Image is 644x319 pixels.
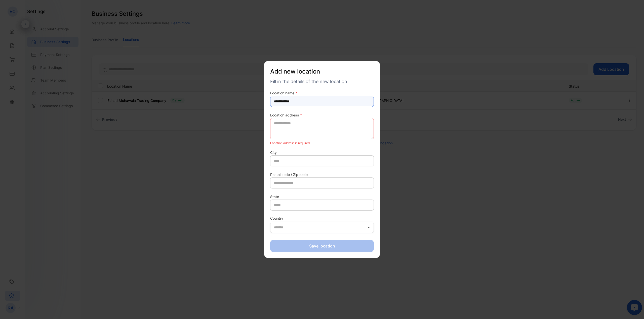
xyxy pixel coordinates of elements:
button: Open LiveChat chat widget [4,2,19,17]
p: Location address is required [270,141,374,146]
label: Postal code / Zip code [270,172,308,177]
label: Location name [270,91,297,95]
p: Fill in the details of the new location [270,78,374,85]
h1: Add new location [270,67,374,76]
label: Country [270,216,374,221]
button: Save location [270,240,374,252]
label: Location address [270,113,302,117]
label: City [270,150,277,155]
label: State [270,195,279,199]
